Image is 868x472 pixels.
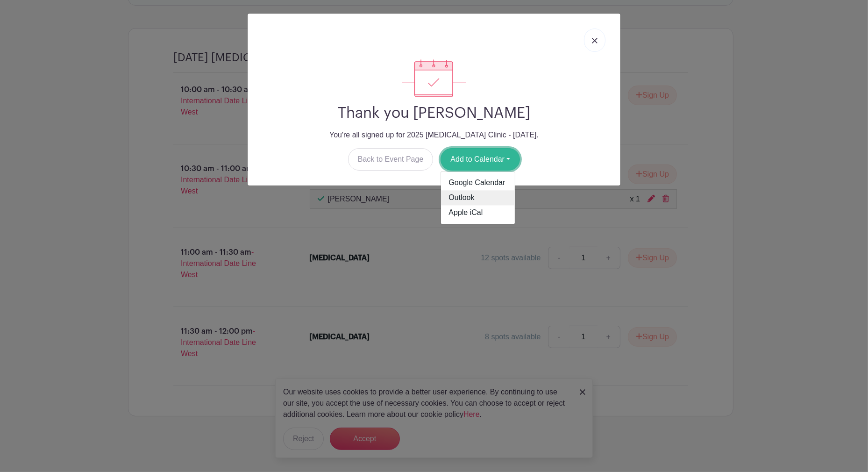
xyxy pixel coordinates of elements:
a: Apple iCal [441,206,515,221]
button: Add to Calendar [441,148,520,171]
a: Back to Event Page [348,148,434,171]
img: close_button-5f87c8562297e5c2d7936805f587ecaba9071eb48480494691a3f1689db116b3.svg [592,38,598,43]
h2: Thank you [PERSON_NAME] [255,104,613,122]
img: signup_complete-c468d5dda3e2740ee63a24cb0ba0d3ce5d8a4ecd24259e683200fb1569d990c8.svg [402,59,466,97]
a: Google Calendar [441,176,515,191]
a: Outlook [441,191,515,206]
p: You're all signed up for 2025 [MEDICAL_DATA] Clinic - [DATE]. [255,129,613,141]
